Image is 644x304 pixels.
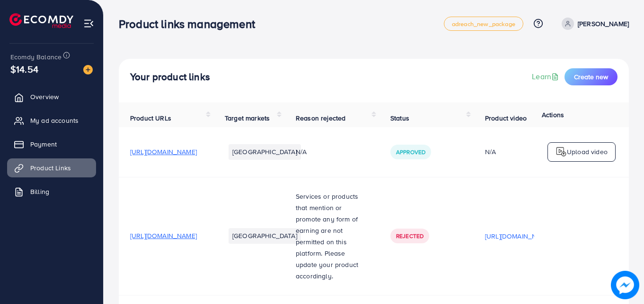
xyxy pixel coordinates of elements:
[130,113,171,123] span: Product URLs
[296,191,368,282] p: Services or products that mention or promote any form of earning are not permitted on this platfo...
[7,135,96,154] a: Payment
[83,65,93,74] img: image
[452,21,515,27] span: adreach_new_package
[130,231,197,240] span: [URL][DOMAIN_NAME]
[30,92,59,101] span: Overview
[485,113,527,123] span: Product video
[574,72,608,82] span: Create new
[7,87,96,106] a: Overview
[30,163,71,173] span: Product Links
[225,113,270,123] span: Target markets
[578,18,629,29] p: [PERSON_NAME]
[558,18,629,30] a: [PERSON_NAME]
[556,146,567,157] img: logo
[7,111,96,130] a: My ad accounts
[229,144,301,159] li: [GEOGRAPHIC_DATA]
[10,62,38,76] span: $14.54
[7,182,96,201] a: Billing
[565,68,618,85] button: Create new
[485,230,552,242] p: [URL][DOMAIN_NAME]
[611,271,639,299] img: image
[485,147,552,157] div: N/A
[130,71,210,83] h4: Your product links
[30,187,49,196] span: Billing
[396,232,423,240] span: Rejected
[30,116,79,125] span: My ad accounts
[229,228,301,243] li: [GEOGRAPHIC_DATA]
[567,146,608,157] p: Upload video
[390,113,409,123] span: Status
[542,110,564,120] span: Actions
[296,147,307,157] span: N/A
[83,18,94,29] img: menu
[444,17,523,31] a: adreach_new_package
[9,13,73,28] img: logo
[7,158,96,177] a: Product Links
[130,147,197,157] span: [URL][DOMAIN_NAME]
[296,113,345,123] span: Reason rejected
[396,148,425,156] span: Approved
[10,52,62,62] span: Ecomdy Balance
[30,139,57,149] span: Payment
[532,71,561,82] a: Learn
[119,17,263,31] h3: Product links management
